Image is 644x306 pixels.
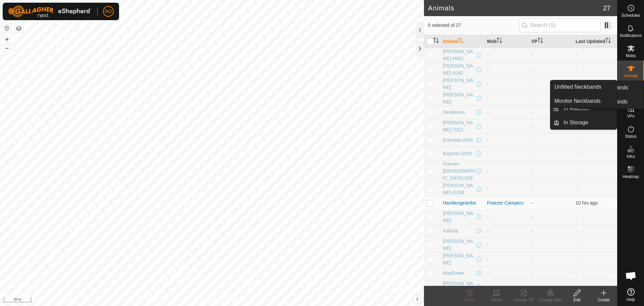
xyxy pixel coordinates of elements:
button: Reset Map [3,24,11,32]
li: In Storage [550,116,617,129]
div: - [487,51,526,58]
span: [PERSON_NAME] [443,91,475,105]
span: In Rotation [563,104,589,113]
app-display-virtual-paddock-transition: - [531,200,533,206]
div: Create [590,297,617,303]
div: - [487,137,526,144]
span: [PERSON_NAME] [443,210,475,224]
span: RO [105,8,112,15]
a: Help [618,286,644,304]
span: [PERSON_NAME] [443,280,475,294]
span: Notifications [620,34,642,38]
span: - [576,52,577,57]
span: 0 selected of 27 [428,22,519,29]
div: Change VP [510,297,537,303]
div: - [487,150,526,157]
p-sorticon: Activate to sort [459,39,464,44]
app-display-virtual-paddock-transition: - [531,242,533,247]
app-display-virtual-paddock-transition: - [531,81,533,86]
div: Tracks [483,297,510,303]
input: Search (S) [519,18,600,32]
span: [PERSON_NAME]-H801 [443,48,475,62]
span: In Storage [563,119,588,127]
span: Hamburgesinha [443,200,476,207]
div: - [487,185,526,192]
app-display-virtual-paddock-transition: - [531,67,533,72]
span: Desiderius [443,109,465,116]
span: 27 [603,3,610,13]
app-display-virtual-paddock-transition: - [531,284,533,290]
span: - [576,151,577,156]
span: [PERSON_NAME] [443,252,475,266]
span: Delete [464,298,476,302]
th: Mob [484,35,529,48]
p-sorticon: Activate to sort [538,39,543,44]
p-sorticon: Activate to sort [497,39,502,44]
app-display-virtual-paddock-transition: - [531,151,533,156]
app-display-virtual-paddock-transition: - [531,95,533,101]
div: - [487,227,526,234]
app-display-virtual-paddock-transition: - [531,168,533,174]
span: Mayflower [443,270,464,277]
span: - [576,228,577,233]
div: - [487,283,526,291]
span: Status [625,134,636,138]
button: – [3,44,11,52]
span: Forever-[DEMOGRAPHIC_DATA]-539 [443,161,475,182]
app-display-virtual-paddock-transition: - [531,110,533,115]
a: Contact Us [219,297,238,303]
span: - [576,137,577,143]
app-display-virtual-paddock-transition: - [531,214,533,219]
div: - [487,66,526,73]
span: Schedules [621,13,640,17]
app-display-virtual-paddock-transition: - [531,270,533,276]
span: [PERSON_NAME] [443,77,475,91]
span: 16 Sept 2025, 8:04 pm [576,200,598,206]
th: Last Updated [573,35,617,48]
span: - [576,256,577,262]
span: Help [627,298,635,302]
a: Unfitted Neckbands [550,80,617,94]
p-sorticon: Activate to sort [605,39,611,44]
span: i [417,296,418,302]
button: Map Layers [15,25,23,33]
li: In Rotation [550,102,617,115]
app-display-virtual-paddock-transition: - [531,228,533,233]
div: Open chat [621,266,641,286]
span: - [576,214,577,219]
div: - [487,123,526,130]
div: - [487,213,526,220]
app-display-virtual-paddock-transition: - [531,256,533,262]
p-sorticon: Activate to sort [433,39,439,44]
span: [PERSON_NAME]-7012 [443,119,475,133]
div: Edit [563,297,590,303]
div: Freezer Campers [487,200,526,207]
img: Gallagher Logo [8,5,92,17]
span: Kallista [443,227,458,234]
a: Privacy Policy [185,297,211,303]
app-display-virtual-paddock-transition: - [531,52,533,57]
span: Everelda-8091 [443,137,473,144]
h2: Animals [428,4,603,12]
span: - [576,186,577,191]
span: - [576,67,577,72]
span: Monitor Neckbands [554,97,601,105]
a: In Storage [559,116,617,129]
a: In Rotation [559,102,617,115]
span: - [576,284,577,290]
th: Animal [440,35,484,48]
span: [PERSON_NAME] [443,238,475,252]
div: - [487,241,526,248]
th: VP [529,35,573,48]
app-display-virtual-paddock-transition: - [531,137,533,143]
span: Heatmap [623,175,639,179]
div: - [487,270,526,277]
span: - [576,168,577,174]
div: - [487,109,526,116]
div: - [487,80,526,87]
button: i [414,296,421,303]
app-display-virtual-paddock-transition: - [531,123,533,129]
a: Monitor Neckbands [550,94,617,108]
